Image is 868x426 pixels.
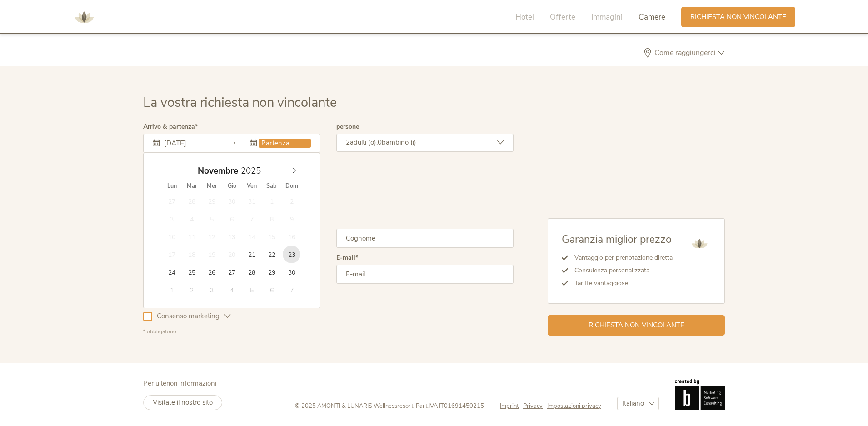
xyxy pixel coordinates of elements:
[203,210,220,228] span: Novembre 5, 2025
[143,379,216,388] span: Per ulteriori informazioni
[183,263,201,281] span: Novembre 25, 2025
[382,138,416,147] span: bambino (i)
[152,311,224,321] span: Consenso marketing
[589,321,684,330] span: Richiesta non vincolante
[223,192,240,210] span: Ottobre 30, 2025
[500,402,519,410] span: Imprint
[163,228,181,246] span: Novembre 10, 2025
[223,228,240,246] span: Novembre 13, 2025
[350,138,378,147] span: adulti (o),
[223,263,240,281] span: Novembre 27, 2025
[203,228,220,246] span: Novembre 12, 2025
[203,281,220,299] span: Dicembre 3, 2025
[283,246,300,263] span: Novembre 23, 2025
[243,192,260,210] span: Ottobre 31, 2025
[70,14,98,20] a: AMONTI & LUNARIS Wellnessresort
[203,246,220,263] span: Novembre 19, 2025
[183,228,201,246] span: Novembre 11, 2025
[153,398,213,407] span: Visitate il nostro sito
[223,210,240,228] span: Novembre 6, 2025
[295,402,413,410] span: © 2025 AMONTI & LUNARIS Wellnessresort
[143,124,198,130] label: Arrivo & partenza
[283,228,300,246] span: Novembre 16, 2025
[336,265,514,284] input: E-mail
[162,183,182,189] span: Lun
[263,281,280,299] span: Dicembre 6, 2025
[283,281,300,299] span: Dicembre 7, 2025
[263,192,280,210] span: Novembre 1, 2025
[283,210,300,228] span: Novembre 9, 2025
[675,379,725,410] img: Brandnamic GmbH | Leading Hospitality Solutions
[163,281,181,299] span: Dicembre 1, 2025
[378,138,382,147] span: 0
[562,232,672,246] span: Garanzia miglior prezzo
[222,183,242,189] span: Gio
[263,228,280,246] span: Novembre 15, 2025
[568,264,673,277] li: Consulenza personalizzata
[591,12,623,22] span: Immagini
[163,246,181,263] span: Novembre 17, 2025
[182,183,202,189] span: Mar
[163,263,181,281] span: Novembre 24, 2025
[242,183,262,189] span: Ven
[263,246,280,263] span: Novembre 22, 2025
[336,255,358,261] label: E-mail
[688,232,711,255] img: AMONTI & LUNARIS Wellnessresort
[259,139,311,148] input: Partenza
[263,263,280,281] span: Novembre 29, 2025
[282,183,302,189] span: Dom
[336,124,359,130] label: persone
[223,281,240,299] span: Dicembre 4, 2025
[183,210,201,228] span: Novembre 4, 2025
[202,183,222,189] span: Mer
[143,94,337,111] span: La vostra richiesta non vincolante
[550,12,575,22] span: Offerte
[238,165,268,177] input: Year
[143,328,514,336] div: * obbligatorio
[652,49,718,56] span: Come raggiungerci
[568,277,673,290] li: Tariffe vantaggiose
[143,395,222,410] a: Visitate il nostro sito
[639,12,665,22] span: Camere
[243,263,260,281] span: Novembre 28, 2025
[690,12,786,22] span: Richiesta non vincolante
[523,402,543,410] span: Privacy
[223,246,240,263] span: Novembre 20, 2025
[198,167,238,175] span: Novembre
[163,192,181,210] span: Ottobre 27, 2025
[336,229,514,248] input: Cognome
[183,192,201,210] span: Ottobre 28, 2025
[283,263,300,281] span: Novembre 30, 2025
[346,138,350,147] span: 2
[243,281,260,299] span: Dicembre 5, 2025
[523,402,547,410] a: Privacy
[243,210,260,228] span: Novembre 7, 2025
[500,402,523,410] a: Imprint
[243,228,260,246] span: Novembre 14, 2025
[162,139,214,148] input: Arrivo
[243,246,260,263] span: Novembre 21, 2025
[262,183,282,189] span: Sab
[263,210,280,228] span: Novembre 8, 2025
[203,263,220,281] span: Novembre 26, 2025
[547,402,601,410] a: Impostazioni privacy
[413,402,416,410] span: -
[515,12,534,22] span: Hotel
[183,246,201,263] span: Novembre 18, 2025
[70,4,98,31] img: AMONTI & LUNARIS Wellnessresort
[203,192,220,210] span: Ottobre 29, 2025
[163,210,181,228] span: Novembre 3, 2025
[568,251,673,264] li: Vantaggio per prenotazione diretta
[283,192,300,210] span: Novembre 2, 2025
[183,281,201,299] span: Dicembre 2, 2025
[416,402,484,410] span: Part.IVA IT01691450215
